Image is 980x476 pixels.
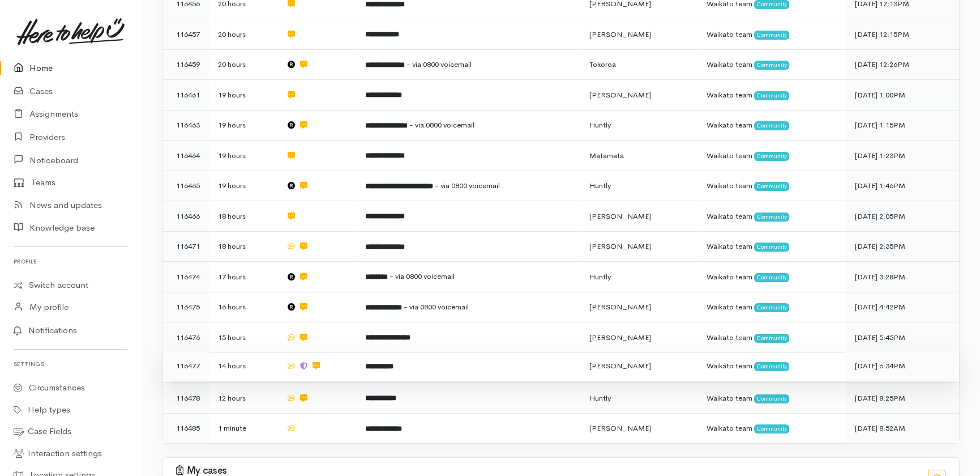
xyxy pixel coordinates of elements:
[697,262,846,292] td: Waikato team
[754,424,790,433] span: Community
[589,333,651,342] span: [PERSON_NAME]
[209,231,277,262] td: 18 hours
[435,181,500,190] span: - via 0800 voicemail
[406,59,472,69] span: - via 0800 voicemail
[754,303,790,312] span: Community
[589,181,611,190] span: Huntly
[754,91,790,100] span: Community
[162,201,209,232] td: 116466
[589,120,611,130] span: Huntly
[697,110,846,141] td: Waikato team
[589,90,651,100] span: [PERSON_NAME]
[14,356,127,372] h6: Settings
[390,271,455,281] span: - via 0800 voicemail
[162,383,209,414] td: 116478
[846,351,959,381] td: [DATE] 6:34PM
[754,61,790,70] span: Community
[754,362,790,371] span: Community
[754,273,790,282] span: Community
[754,121,790,130] span: Community
[754,31,790,40] span: Community
[697,141,846,171] td: Waikato team
[754,394,790,403] span: Community
[697,171,846,201] td: Waikato team
[14,254,127,269] h6: Profile
[754,152,790,161] span: Community
[846,262,959,292] td: [DATE] 3:28PM
[589,59,616,69] span: Tokoroa
[209,383,277,414] td: 12 hours
[162,19,209,50] td: 116457
[754,182,790,191] span: Community
[209,201,277,232] td: 18 hours
[589,29,651,39] span: [PERSON_NAME]
[697,351,846,381] td: Waikato team
[209,80,277,110] td: 19 hours
[209,171,277,201] td: 19 hours
[846,383,959,414] td: [DATE] 8:25PM
[846,110,959,141] td: [DATE] 1:15PM
[846,171,959,201] td: [DATE] 1:46PM
[162,262,209,292] td: 116474
[209,19,277,50] td: 20 hours
[846,201,959,232] td: [DATE] 2:05PM
[846,231,959,262] td: [DATE] 2:35PM
[209,262,277,292] td: 17 hours
[589,361,651,371] span: [PERSON_NAME]
[162,413,209,443] td: 116485
[589,272,611,282] span: Huntly
[697,292,846,322] td: Waikato team
[846,19,959,50] td: [DATE] 12:15PM
[162,80,209,110] td: 116461
[697,80,846,110] td: Waikato team
[697,322,846,353] td: Waikato team
[846,322,959,353] td: [DATE] 5:45PM
[697,19,846,50] td: Waikato team
[209,413,277,443] td: 1 minute
[589,393,611,403] span: Huntly
[589,302,651,312] span: [PERSON_NAME]
[846,80,959,110] td: [DATE] 1:00PM
[209,322,277,353] td: 15 hours
[162,110,209,141] td: 116463
[697,231,846,262] td: Waikato team
[409,120,474,130] span: - via 0800 voicemail
[162,292,209,322] td: 116475
[846,292,959,322] td: [DATE] 4:42PM
[589,151,624,160] span: Matamata
[697,201,846,232] td: Waikato team
[404,302,469,312] span: - via 0800 voicemail
[162,231,209,262] td: 116471
[697,383,846,414] td: Waikato team
[209,110,277,141] td: 19 hours
[209,49,277,80] td: 20 hours
[846,413,959,443] td: [DATE] 8:52AM
[697,49,846,80] td: Waikato team
[162,322,209,353] td: 116476
[589,211,651,221] span: [PERSON_NAME]
[589,423,651,433] span: [PERSON_NAME]
[754,212,790,222] span: Community
[162,171,209,201] td: 116465
[754,243,790,252] span: Community
[209,351,277,381] td: 14 hours
[754,334,790,343] span: Community
[209,292,277,322] td: 16 hours
[846,49,959,80] td: [DATE] 12:26PM
[846,141,959,171] td: [DATE] 1:23PM
[162,141,209,171] td: 116464
[162,49,209,80] td: 116459
[697,413,846,443] td: Waikato team
[209,141,277,171] td: 19 hours
[589,241,651,251] span: [PERSON_NAME]
[162,351,209,381] td: 116477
